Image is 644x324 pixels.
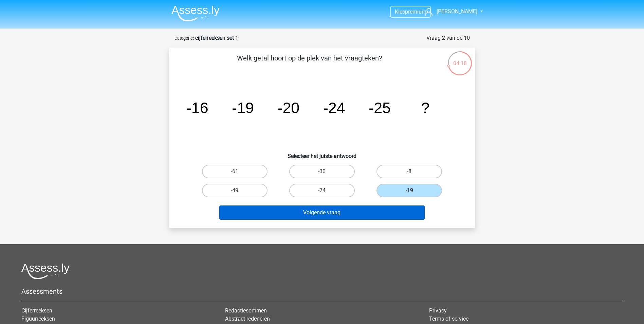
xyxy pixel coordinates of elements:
[369,99,391,116] tspan: -25
[405,8,426,15] span: premium
[171,5,220,21] img: Assessly
[21,263,70,279] img: Assessly logo
[429,307,447,314] a: Privacy
[277,99,299,116] tspan: -20
[323,99,345,116] tspan: -24
[232,99,254,116] tspan: -19
[186,99,208,116] tspan: -16
[421,99,429,116] tspan: ?
[180,53,439,73] p: Welk getal hoort op de plek van het vraagteken?
[391,7,430,16] a: Kiespremium
[174,36,194,41] small: Categorie:
[225,316,270,322] a: Abstract redeneren
[426,34,470,42] div: Vraag 2 van de 10
[422,7,478,16] a: [PERSON_NAME]
[21,316,55,322] a: Figuurreeksen
[21,287,623,295] h5: Assessments
[395,8,405,15] span: Kies
[180,147,464,159] h6: Selecteer het juiste antwoord
[219,205,425,220] button: Volgende vraag
[289,165,355,178] label: -30
[202,184,268,197] label: -49
[437,8,477,15] span: [PERSON_NAME]
[429,316,468,322] a: Terms of service
[202,165,268,178] label: -61
[21,307,52,314] a: Cijferreeksen
[225,307,267,314] a: Redactiesommen
[447,51,473,68] div: 04:18
[289,184,355,197] label: -74
[376,165,442,178] label: -8
[376,184,442,197] label: -19
[195,35,238,41] strong: cijferreeksen set 1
